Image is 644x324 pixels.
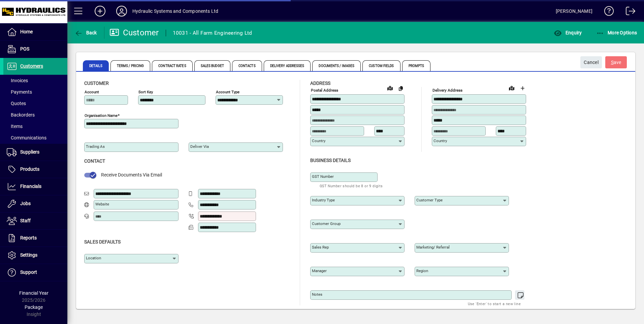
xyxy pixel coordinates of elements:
div: Hydraulic Systems and Components Ltd [132,6,218,17]
span: Details [83,60,109,71]
a: View on map [385,83,395,93]
span: Contract Rates [152,60,192,71]
a: Staff [3,213,67,229]
a: Items [3,121,67,132]
a: Products [3,161,67,178]
button: Back [73,27,99,39]
span: Contacts [232,60,262,71]
span: POS [20,46,29,52]
mat-label: GST Number [312,174,334,179]
button: Save [605,56,627,68]
a: Financials [3,178,67,195]
span: Invoices [7,78,28,83]
span: Terms / Pricing [110,60,151,71]
span: Quotes [7,101,26,106]
span: Contact [84,158,105,164]
span: Sales Budget [194,60,230,71]
mat-label: Customer group [312,221,341,226]
button: Copy to Delivery address [395,83,406,94]
button: More Options [594,27,639,39]
span: Enquiry [554,30,582,35]
span: Cancel [584,57,599,68]
mat-label: Country [312,138,325,143]
span: Back [74,30,97,35]
a: Reports [3,230,67,247]
span: Communications [7,135,46,140]
button: Choose address [517,83,528,94]
span: Settings [20,252,37,258]
span: Receive Documents Via Email [101,172,162,177]
span: Financial Year [19,290,49,296]
span: Staff [20,218,31,223]
mat-hint: GST Number should be 8 or 9 digits [320,182,383,190]
mat-label: Sort key [138,90,153,94]
a: Backorders [3,109,67,121]
span: Custom Fields [362,60,400,71]
span: Package [25,304,43,310]
span: Products [20,166,39,172]
span: Documents / Images [312,60,361,71]
span: Suppliers [20,149,39,155]
span: Financials [20,184,41,189]
span: Delivery Addresses [264,60,311,71]
a: Support [3,264,67,281]
span: ave [611,57,621,68]
a: POS [3,41,67,58]
a: Invoices [3,75,67,86]
span: S [611,60,614,65]
span: Support [20,269,37,275]
mat-label: Manager [312,268,327,273]
a: Communications [3,132,67,143]
a: View on map [506,83,517,93]
button: Cancel [580,56,602,68]
mat-label: Customer type [416,198,443,202]
mat-label: Organisation name [85,113,118,118]
mat-label: Marketing/ Referral [416,245,450,250]
span: Address [310,80,330,86]
a: Quotes [3,98,67,109]
div: 10031 - All Farm Engineering Ltd [173,28,252,38]
mat-label: Deliver via [190,144,209,149]
span: Sales defaults [84,239,121,245]
a: Payments [3,86,67,98]
span: Jobs [20,201,31,206]
a: Suppliers [3,144,67,161]
span: Home [20,29,33,34]
a: Logout [621,1,636,23]
div: Customer [109,27,159,38]
mat-label: Website [95,202,109,206]
span: More Options [596,30,637,35]
mat-label: Account Type [216,90,239,94]
mat-label: Notes [312,292,322,297]
span: Customers [20,63,43,69]
mat-label: Trading as [86,144,105,149]
app-page-header-button: Back [67,27,104,39]
mat-label: Country [433,138,447,143]
button: Enquiry [552,27,583,39]
span: Backorders [7,112,35,118]
mat-label: Account [85,90,99,94]
span: Prompts [402,60,431,71]
span: Customer [84,80,109,86]
a: Knowledge Base [599,1,614,23]
mat-label: Industry type [312,198,335,202]
button: Add [89,5,111,17]
div: [PERSON_NAME] [556,6,592,17]
span: Business details [310,158,351,163]
mat-label: Location [86,256,101,260]
span: Payments [7,89,32,95]
mat-label: Region [416,268,428,273]
span: Reports [20,235,37,240]
a: Settings [3,247,67,264]
span: Items [7,124,23,129]
a: Jobs [3,195,67,212]
mat-hint: Use 'Enter' to start a new line [468,300,521,307]
button: Profile [111,5,132,17]
a: Home [3,24,67,40]
mat-label: Sales rep [312,245,329,250]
